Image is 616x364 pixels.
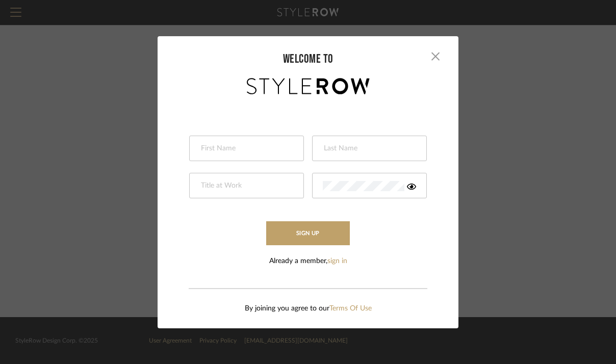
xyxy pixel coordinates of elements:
div: By joining you agree to our [158,303,458,314]
input: Last Name [323,144,414,154]
div: Already a member, [269,256,347,267]
button: Sign Up [266,221,350,245]
input: Title at Work [200,181,291,191]
a: Terms Of Use [329,305,372,312]
a: sign in [327,257,347,265]
button: Close [425,46,446,67]
input: First Name [200,144,291,154]
div: welcome to [158,51,458,66]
